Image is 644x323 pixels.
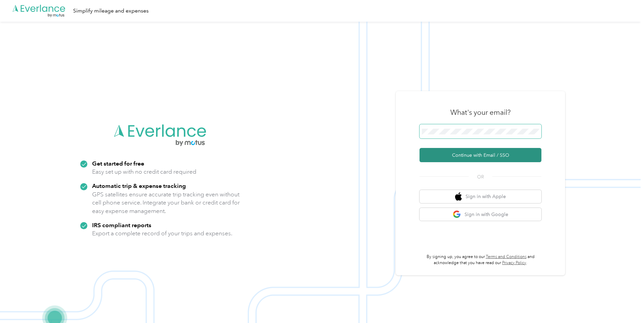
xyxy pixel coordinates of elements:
[92,229,232,238] p: Export a complete record of your trips and expenses.
[92,160,144,167] strong: Get started for free
[450,108,511,117] h3: What's your email?
[420,190,541,203] button: apple logoSign in with Apple
[92,221,151,229] strong: IRS compliant reports
[486,254,527,259] a: Terms and Conditions
[455,192,462,201] img: apple logo
[469,173,492,180] span: OR
[92,190,240,215] p: GPS satellites ensure accurate trip tracking even without cell phone service. Integrate your bank...
[606,285,644,323] iframe: Everlance-gr Chat Button Frame
[453,210,461,219] img: google logo
[420,148,541,162] button: Continue with Email / SSO
[92,168,196,176] p: Easy set up with no credit card required
[420,208,541,221] button: google logoSign in with Google
[502,260,526,265] a: Privacy Policy
[73,7,149,15] div: Simplify mileage and expenses
[92,182,186,189] strong: Automatic trip & expense tracking
[420,254,541,266] p: By signing up, you agree to our and acknowledge that you have read our .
